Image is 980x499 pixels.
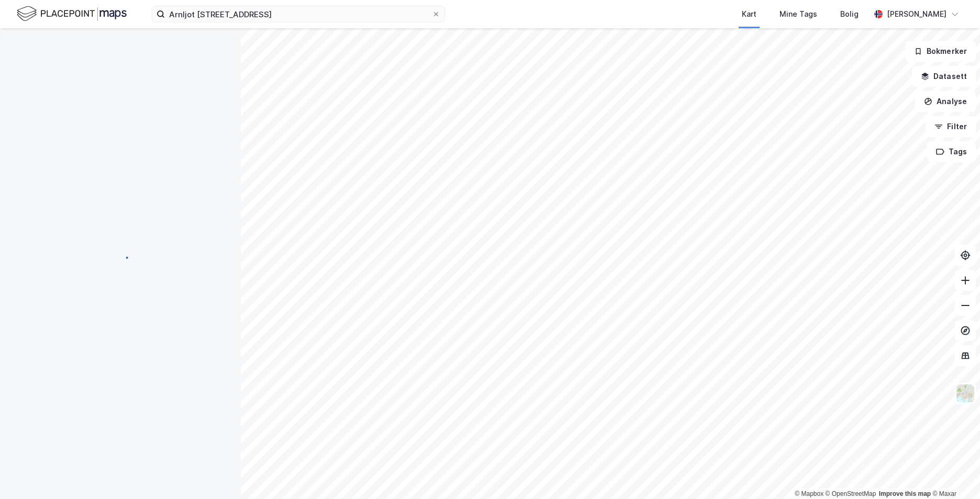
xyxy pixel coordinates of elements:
input: Søk på adresse, matrikkel, gårdeiere, leietakere eller personer [165,6,432,22]
a: OpenStreetMap [826,490,876,497]
a: Mapbox [795,490,823,497]
img: spinner.a6d8c91a73a9ac5275cf975e30b51cfb.svg [112,249,129,266]
button: Filter [926,116,976,137]
div: Kart [742,8,756,20]
div: Mine Tags [779,8,817,20]
button: Datasett [912,66,976,87]
img: logo.f888ab2527a4732fd821a326f86c7f29.svg [17,5,127,23]
div: [PERSON_NAME] [887,8,946,20]
iframe: Chat Widget [928,449,980,499]
img: Z [955,383,975,403]
button: Tags [927,141,976,162]
a: Improve this map [879,490,931,497]
button: Analyse [915,91,976,112]
div: Bolig [840,8,859,20]
button: Bokmerker [905,41,976,62]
